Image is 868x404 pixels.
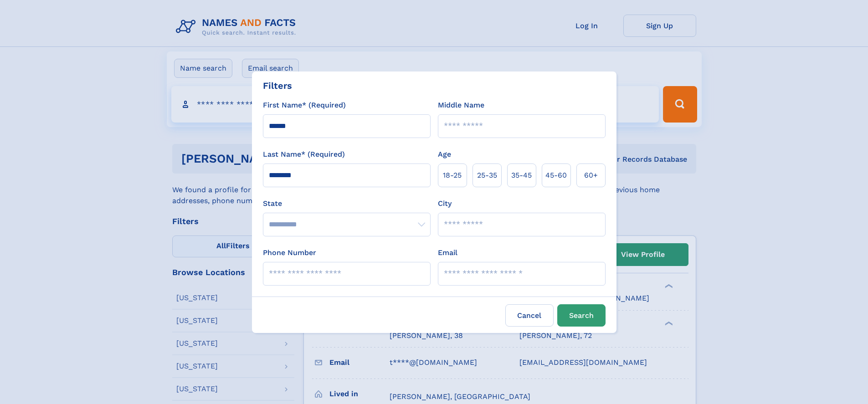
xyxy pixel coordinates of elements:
[438,247,457,258] label: Email
[438,198,452,209] label: City
[443,170,462,181] span: 18‑25
[438,149,451,160] label: Age
[263,100,346,111] label: First Name* (Required)
[263,79,292,92] div: Filters
[477,170,497,181] span: 25‑35
[263,247,316,258] label: Phone Number
[545,170,567,181] span: 45‑60
[438,100,484,111] label: Middle Name
[263,198,431,209] label: State
[263,149,345,160] label: Last Name* (Required)
[511,170,532,181] span: 35‑45
[584,170,598,181] span: 60+
[557,304,606,327] button: Search
[505,304,554,327] label: Cancel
